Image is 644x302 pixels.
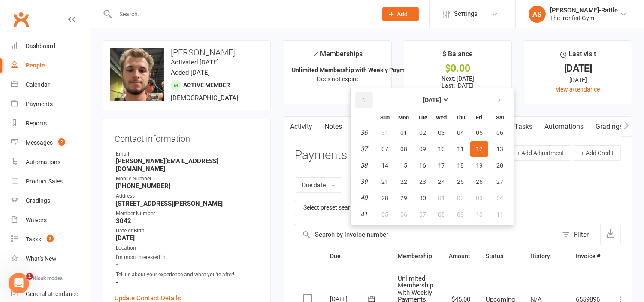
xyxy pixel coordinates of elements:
[496,114,504,121] small: Saturday
[457,178,464,185] span: 25
[497,146,504,153] span: 13
[432,174,450,189] button: 24
[317,76,358,82] span: Does not expire
[26,101,53,107] div: Payments
[476,178,483,185] span: 26
[171,58,219,66] time: Activated [DATE]
[116,244,259,252] div: Location
[26,120,47,127] div: Reports
[438,178,445,185] span: 24
[419,195,426,201] span: 30
[312,50,318,58] i: ✓
[116,253,259,262] div: I'm most interested in...
[438,162,445,169] span: 17
[116,227,259,235] div: Date of Birth
[116,175,259,183] div: Mobile Number
[26,178,63,185] div: Product Sales
[361,162,368,169] em: 38
[438,195,445,201] span: 01
[489,158,511,173] button: 20
[376,174,394,189] button: 21
[432,125,450,140] button: 03
[11,210,91,230] a: Waivers
[376,207,394,222] button: 05
[489,141,511,157] button: 13
[470,174,488,189] button: 26
[116,278,259,286] strong: -
[532,64,624,73] div: [DATE]
[400,146,407,153] span: 08
[497,129,504,136] span: 06
[11,114,91,133] a: Reports
[171,94,238,102] span: [DEMOGRAPHIC_DATA]
[376,125,394,140] button: 31
[116,217,259,225] strong: 3042
[414,125,432,140] button: 02
[376,141,394,157] button: 07
[395,190,413,206] button: 29
[115,131,259,143] h3: Contact information
[432,141,450,157] button: 10
[381,162,388,169] span: 14
[110,48,164,101] img: image1737359012.png
[438,146,445,153] span: 10
[456,114,465,121] small: Thursday
[419,129,426,136] span: 02
[11,153,91,172] a: Automations
[414,174,432,189] button: 23
[26,236,41,243] div: Tasks
[419,146,426,153] span: 09
[423,97,441,104] strong: [DATE]
[556,86,600,93] a: view attendance
[395,141,413,157] button: 08
[116,271,259,279] div: Tell us about your experience and what you're after!
[395,174,413,189] button: 22
[574,229,589,240] div: Filter
[26,273,33,280] span: 1
[574,145,621,161] button: + Add Credit
[476,129,483,136] span: 05
[361,145,368,153] em: 37
[382,7,419,21] button: Add
[295,177,342,193] button: Due date
[470,207,488,222] button: 10
[489,207,511,222] button: 11
[376,158,394,173] button: 14
[376,190,394,206] button: 28
[532,75,624,85] div: [DATE]
[322,245,390,267] th: Due
[451,190,469,206] button: 02
[497,195,504,201] span: 04
[457,146,464,153] span: 11
[361,129,368,137] em: 36
[476,195,483,201] span: 03
[11,56,91,75] a: People
[414,207,432,222] button: 07
[470,190,488,206] button: 03
[11,249,91,268] a: What's New
[295,224,558,245] input: Search by invoice number
[381,211,388,218] span: 05
[113,8,371,20] input: Search...
[560,49,596,64] div: Last visit
[451,125,469,140] button: 04
[348,117,384,137] a: Comms
[476,146,483,153] span: 12
[400,195,407,201] span: 29
[419,178,426,185] span: 23
[26,290,78,297] div: General attendance
[380,114,390,121] small: Sunday
[457,162,464,169] span: 18
[414,158,432,173] button: 16
[395,158,413,173] button: 15
[476,211,483,218] span: 10
[457,211,464,218] span: 09
[9,273,29,293] iframe: Intercom live chat
[400,211,407,218] span: 06
[432,158,450,173] button: 17
[438,129,445,136] span: 03
[497,162,504,169] span: 20
[399,114,409,121] small: Monday
[381,195,388,201] span: 28
[11,75,91,95] a: Calendar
